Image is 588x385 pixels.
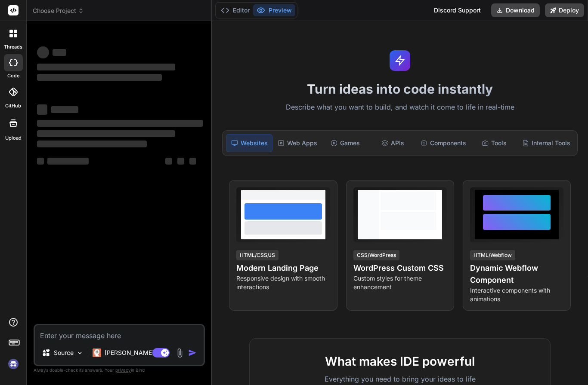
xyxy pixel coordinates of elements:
[217,81,583,97] h1: Turn ideas into code instantly
[217,102,583,113] p: Describe what you want to build, and watch it come to life in real-time
[545,3,584,17] button: Deploy
[93,348,101,357] img: Claude 4 Sonnet
[470,286,563,303] p: Interactive components with animations
[236,250,279,260] div: HTML/CSS/JS
[429,3,486,17] div: Discord Support
[236,274,330,291] p: Responsive design with smooth interactions
[175,348,185,358] img: attachment
[322,134,368,152] div: Games
[37,158,44,165] span: ‌
[470,250,515,260] div: HTML/Webflow
[37,120,203,127] span: ‌
[189,158,196,165] span: ‌
[4,43,22,51] label: threads
[471,134,517,152] div: Tools
[470,262,563,286] h4: Dynamic Webflow Component
[34,366,205,374] p: Always double-check its answers. Your in Bind
[115,367,131,373] span: privacy
[177,158,184,165] span: ‌
[226,134,272,152] div: Websites
[53,49,66,56] span: ‌
[76,349,84,357] img: Pick Models
[37,46,49,58] span: ‌
[7,72,19,79] label: code
[263,352,536,370] h2: What makes IDE powerful
[217,4,253,16] button: Editor
[5,102,21,110] label: GitHub
[188,348,197,357] img: icon
[236,262,330,274] h4: Modern Landing Page
[33,6,84,15] span: Choose Project
[519,134,574,152] div: Internal Tools
[37,74,162,81] span: ‌
[105,348,169,357] p: [PERSON_NAME] 4 S..
[6,357,21,371] img: signin
[370,134,415,152] div: APIs
[47,158,89,165] span: ‌
[353,250,399,260] div: CSS/WordPress
[54,348,74,357] p: Source
[353,262,447,274] h4: WordPress Custom CSS
[37,141,147,147] span: ‌
[37,130,175,137] span: ‌
[491,3,540,17] button: Download
[274,134,321,152] div: Web Apps
[37,104,47,115] span: ‌
[253,4,295,16] button: Preview
[5,134,22,142] label: Upload
[165,158,172,165] span: ‌
[263,374,536,384] p: Everything you need to bring your ideas to life
[37,64,175,70] span: ‌
[51,106,78,113] span: ‌
[353,274,447,291] p: Custom styles for theme enhancement
[417,134,470,152] div: Components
